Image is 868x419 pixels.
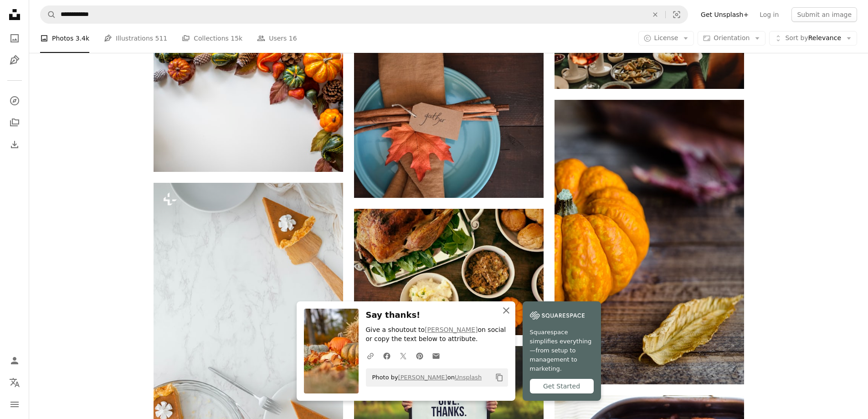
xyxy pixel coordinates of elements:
a: Home — Unsplash [5,5,24,26]
a: Collections 15k [182,24,242,53]
button: Search Unsplash [41,6,56,23]
form: Find visuals sitewide [40,5,688,24]
button: Menu [5,395,24,414]
a: Share on Facebook [379,347,395,365]
h3: Say thanks! [366,309,508,322]
img: white ceramic bowl with rice and green vegetable [354,209,544,335]
a: Download History [5,135,24,154]
a: Share on Pinterest [411,347,428,365]
span: Relevance [785,34,841,43]
a: [PERSON_NAME] [398,374,447,381]
button: Visual search [666,6,688,23]
span: Squarespace simplifies everything—from setup to management to marketing. [530,328,594,373]
a: [PERSON_NAME] [425,326,478,333]
button: Language [5,373,24,392]
span: Sort by [785,34,808,41]
a: Photos [5,29,24,47]
a: Log in [754,7,784,22]
a: Illustrations [5,51,24,69]
a: Illustrations 511 [104,24,167,53]
button: Orientation [698,31,765,46]
a: Get Unsplash+ [695,7,754,22]
button: Sort byRelevance [769,31,857,46]
a: person holding rectangular black wooden photo frame with Give. Thanks. print [354,405,544,413]
img: brown and green leaves on white surface [154,46,343,172]
img: orange squash beside brown dried leaf [555,100,744,384]
a: white ceramic bowl with rice and green vegetable [354,268,544,276]
span: Photo by on [368,370,482,385]
span: 511 [155,33,168,43]
p: Give a shoutout to on social or copy the text below to attribute. [366,326,508,344]
span: License [654,34,678,41]
img: file-1747939142011-51e5cc87e3c9 [530,309,585,322]
a: Collections [5,114,24,132]
button: Submit an image [791,7,857,22]
a: a slice of pumpkin pie on a plate with a fork [154,321,343,329]
img: a blue plate topped with an orange and brown leaf [354,46,544,198]
a: Users 16 [257,24,297,53]
div: Get Started [530,379,594,393]
button: Copy to clipboard [492,370,507,385]
a: Log in / Sign up [5,352,24,370]
a: Squarespace simplifies everything—from setup to management to marketing.Get Started [523,301,601,401]
a: Share over email [428,347,444,365]
a: Share on Twitter [395,347,411,365]
a: Unsplash [455,374,482,381]
a: brown and green leaves on white surface [154,104,343,113]
a: orange squash beside brown dried leaf [555,238,744,246]
span: 15k [231,33,242,43]
span: Orientation [714,34,750,41]
button: Clear [645,6,665,23]
button: License [638,31,694,46]
a: Explore [5,92,24,110]
span: 16 [289,33,297,43]
a: a blue plate topped with an orange and brown leaf [354,118,544,126]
